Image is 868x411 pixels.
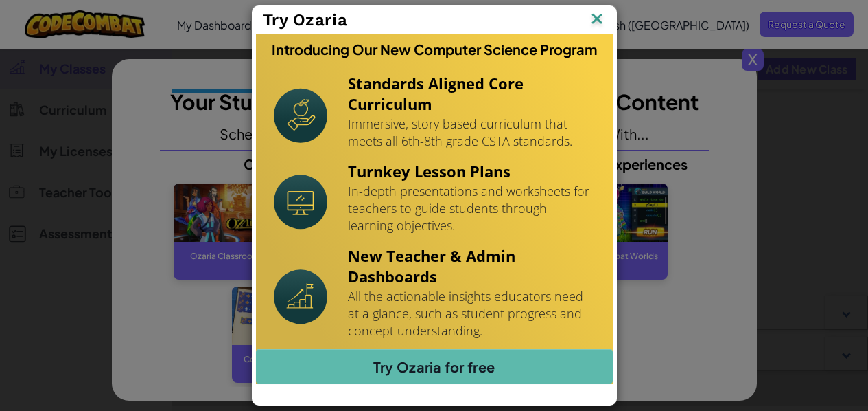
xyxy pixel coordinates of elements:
p: All the actionable insights educators need at a glance, such as student progress and concept unde... [348,288,595,340]
a: Try Ozaria for free [256,349,613,384]
img: IconClose.svg [588,10,606,30]
img: Icon_NewTeacherDashboard.svg [274,269,327,324]
h4: Turnkey Lesson Plans [348,161,595,181]
img: Icon_Turnkey.svg [274,175,327,230]
h3: Introducing Our New Computer Science Program [272,41,597,58]
img: Icon_StandardsAlignment.svg [274,88,327,143]
h4: New Teacher & Admin Dashboards [348,245,595,287]
p: In-depth presentations and worksheets for teachers to guide students through learning objectives. [348,183,595,234]
p: Immersive, story based curriculum that meets all 6th-8th grade CSTA standards. [348,115,595,150]
span: Try Ozaria [263,10,348,30]
h4: Standards Aligned Core Curriculum [348,73,595,114]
